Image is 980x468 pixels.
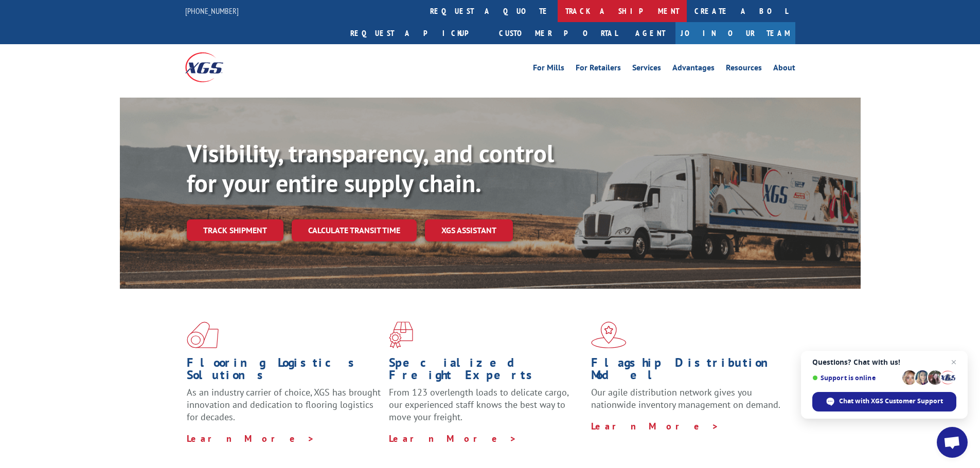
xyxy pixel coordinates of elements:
[187,219,283,241] a: Track shipment
[576,64,621,75] a: For Retailers
[839,397,943,406] span: Chat with XGS Customer Support
[533,64,564,75] a: For Mills
[425,219,513,241] a: XGS ASSISTANT
[185,6,239,16] a: [PHONE_NUMBER]
[625,22,675,44] a: Agent
[812,374,899,382] span: Support is online
[937,427,968,458] a: Open chat
[591,386,780,410] span: Our agile distribution network gives you nationwide inventory management on demand.
[292,219,417,241] a: Calculate transit time
[591,420,719,432] a: Learn More >
[187,386,381,423] span: As an industry carrier of choice, XGS has brought innovation and dedication to flooring logistics...
[187,137,554,199] b: Visibility, transparency, and control for your entire supply chain.
[187,357,381,386] h1: Flooring Logistics Solutions
[726,64,762,75] a: Resources
[591,357,786,386] h1: Flagship Distribution Model
[187,322,219,348] img: xgs-icon-total-supply-chain-intelligence-red
[343,22,491,44] a: Request a pickup
[591,322,627,348] img: xgs-icon-flagship-distribution-model-red
[187,433,315,444] a: Learn More >
[812,392,956,411] span: Chat with XGS Customer Support
[812,358,956,366] span: Questions? Chat with us!
[389,433,517,444] a: Learn More >
[389,322,413,348] img: xgs-icon-focused-on-flooring-red
[773,64,795,75] a: About
[389,386,583,432] p: From 123 overlength loads to delicate cargo, our experienced staff knows the best way to move you...
[672,64,715,75] a: Advantages
[632,64,661,75] a: Services
[389,357,583,386] h1: Specialized Freight Experts
[675,22,795,44] a: Join Our Team
[491,22,625,44] a: Customer Portal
